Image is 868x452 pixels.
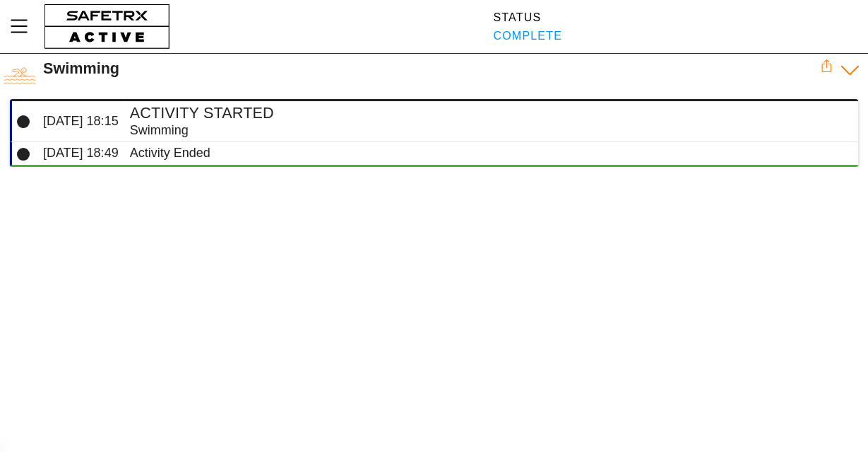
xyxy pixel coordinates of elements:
span: [DATE] 18:15 [43,114,119,128]
span: [DATE] 18:49 [43,146,119,160]
h4: Activity Started [130,104,847,122]
div: Status [493,11,562,24]
div: Swimming [130,122,847,139]
img: SWIMMING.svg [4,59,36,92]
div: Complete [493,30,562,42]
div: Activity Ended [130,145,847,161]
div: Swimming [43,59,820,78]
